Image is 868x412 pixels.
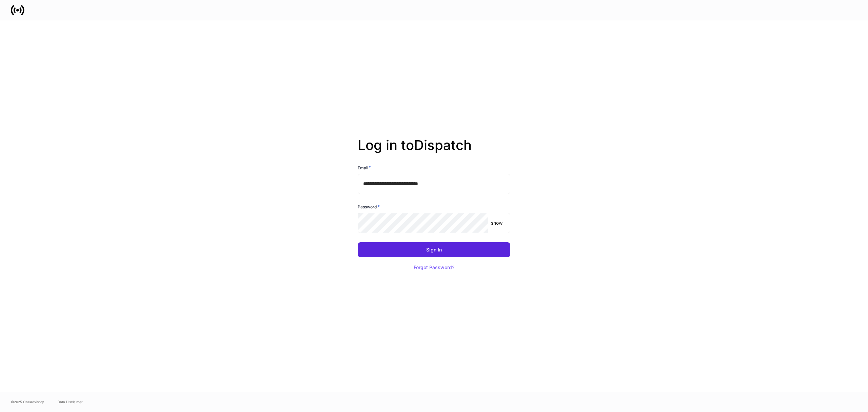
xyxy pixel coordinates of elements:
[358,137,510,164] h2: Log in to Dispatch
[11,399,44,405] span: © 2025 OneAdvisory
[358,203,380,210] h6: Password
[358,242,510,257] button: Sign In
[491,220,502,226] p: show
[58,399,83,405] a: Data Disclaimer
[426,247,442,252] div: Sign In
[405,260,463,275] button: Forgot Password?
[358,164,371,171] h6: Email
[414,265,454,270] div: Forgot Password?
